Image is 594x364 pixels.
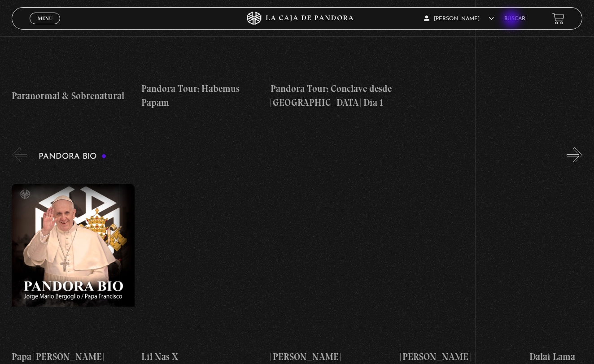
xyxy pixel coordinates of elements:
h4: Pandora Tour: Habemus Papam [141,82,264,110]
h4: [PERSON_NAME] [400,350,523,364]
span: Cerrar [35,23,56,30]
h4: Paranormal & Sobrenatural [12,89,134,103]
span: [PERSON_NAME] [424,16,494,22]
a: Buscar [504,16,525,22]
h4: Pandora Tour: Conclave desde [GEOGRAPHIC_DATA] Dia 1 [271,82,393,110]
button: Next [567,147,582,163]
span: Menu [38,16,52,21]
button: Previous [12,147,27,163]
h4: Papa [PERSON_NAME] [12,350,134,364]
h4: Lil Nas X [141,350,264,364]
a: View your shopping cart [552,13,564,25]
h4: [PERSON_NAME] [271,350,393,364]
h3: Pandora Bio [39,152,106,161]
